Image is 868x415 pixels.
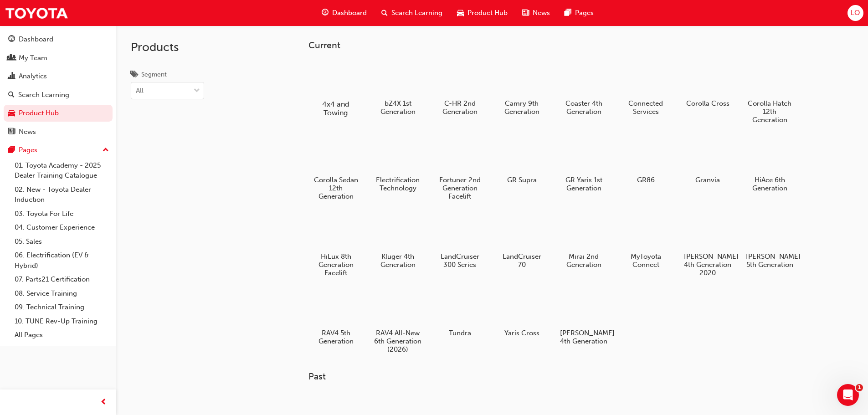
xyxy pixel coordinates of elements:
a: Corolla Hatch 12th Generation [742,58,797,127]
h5: Granvia [684,176,732,184]
h5: LandCruiser 70 [498,252,546,269]
a: [PERSON_NAME] 5th Generation [742,211,797,272]
button: Pages [4,142,113,159]
h5: Corolla Sedan 12th Generation [312,176,360,200]
a: pages-iconPages [557,4,601,22]
span: search-icon [8,91,15,99]
a: Electrification Technology [370,134,425,195]
span: LO [851,8,860,18]
span: down-icon [194,85,200,97]
span: News [533,8,550,18]
a: All Pages [11,328,113,342]
a: News [4,123,113,140]
h5: C-HR 2nd Generation [436,99,484,116]
a: bZ4X 1st Generation [370,58,425,119]
a: Mirai 2nd Generation [556,211,611,272]
span: pages-icon [565,7,571,19]
a: My Team [4,50,113,67]
span: guage-icon [8,36,15,44]
a: Connected Services [618,58,673,119]
a: RAV4 5th Generation [308,287,363,348]
h5: bZ4X 1st Generation [374,99,422,116]
a: Corolla Sedan 12th Generation [308,134,363,204]
img: Trak [5,3,68,23]
a: LandCruiser 300 Series [432,211,487,272]
a: HiLux 8th Generation Facelift [308,211,363,280]
a: Product Hub [4,105,113,122]
div: Analytics [19,71,47,82]
a: 05. Sales [11,235,113,249]
a: Yaris Cross [494,287,549,340]
div: All [136,86,144,96]
h5: [PERSON_NAME] 4th Generation [560,329,608,345]
a: Corolla Cross [680,58,735,111]
a: 02. New - Toyota Dealer Induction [11,183,113,207]
h5: Corolla Hatch 12th Generation [746,99,794,124]
h5: RAV4 All-New 6th Generation (2026) [374,329,422,354]
a: 09. Technical Training [11,300,113,314]
a: Dashboard [4,31,113,48]
a: news-iconNews [515,4,557,22]
a: C-HR 2nd Generation [432,58,487,119]
h5: Connected Services [622,99,670,116]
a: MyToyota Connect [618,211,673,272]
a: Search Learning [4,87,113,103]
a: HiAce 6th Generation [742,134,797,195]
a: 10. TUNE Rev-Up Training [11,314,113,328]
h5: HiAce 6th Generation [746,176,794,192]
span: Search Learning [391,8,442,18]
a: 03. Toyota For Life [11,207,113,221]
h5: LandCruiser 300 Series [436,252,484,269]
span: 1 [856,384,863,391]
h5: Yaris Cross [498,329,546,337]
a: car-iconProduct Hub [450,4,515,22]
a: GR Yaris 1st Generation [556,134,611,195]
span: up-icon [103,144,109,156]
h5: Coaster 4th Generation [560,99,608,116]
a: 07. Parts21 Certification [11,272,113,287]
h5: GR86 [622,176,670,184]
a: Coaster 4th Generation [556,58,611,119]
span: guage-icon [322,7,329,19]
a: 4x4 and Towing [308,58,363,119]
a: Tundra [432,287,487,340]
a: RAV4 All-New 6th Generation (2026) [370,287,425,357]
a: Granvia [680,134,735,187]
a: LandCruiser 70 [494,211,549,272]
a: 08. Service Training [11,287,113,301]
h5: Tundra [436,329,484,337]
span: news-icon [522,7,529,19]
span: news-icon [8,128,15,136]
a: 01. Toyota Academy - 2025 Dealer Training Catalogue [11,159,113,183]
a: search-iconSearch Learning [374,4,450,22]
span: Dashboard [332,8,367,18]
div: Pages [19,145,37,155]
a: Fortuner 2nd Generation Facelift [432,134,487,204]
span: car-icon [8,109,15,118]
h5: HiLux 8th Generation Facelift [312,252,360,277]
h5: Corolla Cross [684,99,732,108]
a: Analytics [4,68,113,85]
span: Product Hub [467,8,508,18]
div: My Team [19,53,47,63]
iframe: Intercom live chat [837,384,859,406]
a: 06. Electrification (EV & Hybrid) [11,248,113,272]
h5: [PERSON_NAME] 4th Generation 2020 [684,252,732,277]
h5: 4x4 and Towing [310,100,361,117]
span: Pages [575,8,594,18]
h5: RAV4 5th Generation [312,329,360,345]
span: search-icon [381,7,388,19]
span: car-icon [457,7,464,19]
button: LO [847,5,863,21]
span: pages-icon [8,146,15,154]
h5: Mirai 2nd Generation [560,252,608,269]
a: Kluger 4th Generation [370,211,425,272]
h5: MyToyota Connect [622,252,670,269]
span: prev-icon [100,397,107,408]
a: [PERSON_NAME] 4th Generation 2020 [680,211,735,280]
div: Dashboard [19,34,53,45]
a: GR Supra [494,134,549,187]
span: tags-icon [131,71,138,79]
a: 04. Customer Experience [11,220,113,235]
